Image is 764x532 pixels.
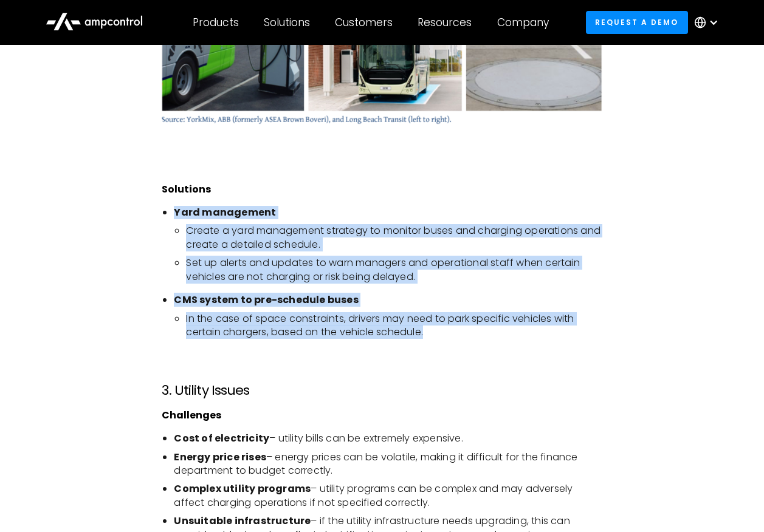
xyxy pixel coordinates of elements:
div: Products [193,16,239,29]
h3: 3. Utility Issues [162,383,602,398]
div: Customers [335,16,393,29]
li: – utility bills can be extremely expensive. [174,432,602,445]
p: ‍ [162,159,602,172]
b: Yard management [174,205,276,219]
li: – energy prices can be volatile, making it difficult for the finance department to budget correctly. [174,451,602,478]
li: In the case of space constraints, drivers may need to park specific vehicles with certain charger... [186,312,602,339]
b: CMS system to pre-schedule buses [174,293,358,307]
div: Resources [418,16,472,29]
strong: Solutions [162,182,211,196]
li: – utility programs can be complex and may adversely affect charging operations if not specified c... [174,482,602,510]
div: Solutions [264,16,310,29]
div: Company [497,16,549,29]
strong: Complex utility programs [174,482,311,496]
strong: Cost of electricity [174,431,269,445]
strong: Energy price rises [174,450,266,464]
strong: Challenges [162,408,221,422]
li: Create a yard management strategy to monitor buses and charging operations and create a detailed ... [186,224,602,251]
li: Set up alerts and updates to warn managers and operational staff when certain vehicles are not ch... [186,256,602,284]
a: Request a demo [586,11,688,33]
strong: Unsuitable infrastructure [174,514,311,528]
